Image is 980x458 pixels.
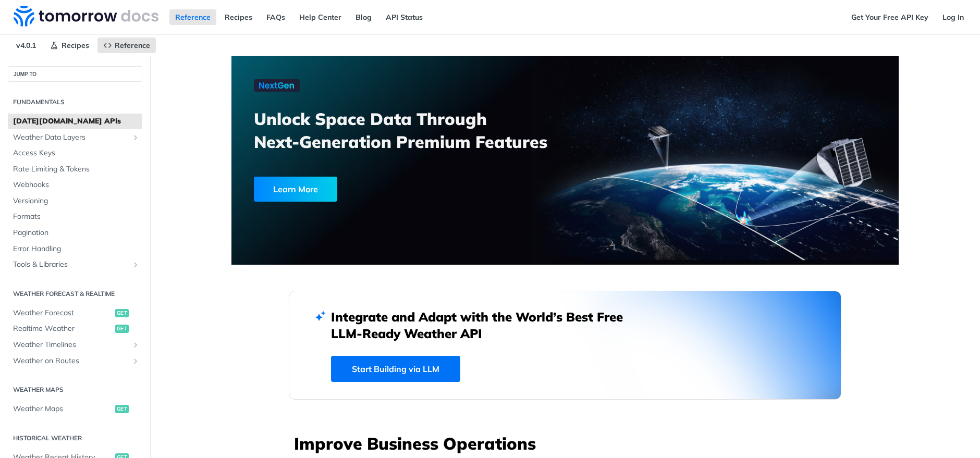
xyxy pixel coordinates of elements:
span: Rate Limiting & Tokens [13,164,140,175]
span: Formats [13,212,140,222]
h2: Weather Forecast & realtime [8,289,142,299]
a: Weather TimelinesShow subpages for Weather Timelines [8,337,142,353]
a: Start Building via LLM [331,356,460,382]
h2: Integrate and Adapt with the World’s Best Free LLM-Ready Weather API [331,308,639,342]
span: Webhooks [13,180,140,190]
h2: Weather Maps [8,385,142,394]
a: Weather Data LayersShow subpages for Weather Data Layers [8,130,142,145]
span: get [115,325,129,333]
a: Help Center [293,9,347,25]
span: get [115,405,129,413]
a: API Status [380,9,428,25]
span: v4.0.1 [10,38,42,53]
img: NextGen [254,79,300,92]
button: Show subpages for Weather Timelines [131,341,140,349]
span: Weather on Routes [13,356,129,366]
span: Versioning [13,196,140,206]
a: Webhooks [8,177,142,193]
button: Show subpages for Weather on Routes [131,357,140,365]
a: Reference [97,38,156,53]
img: Tomorrow.io Weather API Docs [14,6,158,27]
span: Weather Timelines [13,340,129,350]
span: Realtime Weather [13,324,113,334]
span: get [115,309,129,317]
span: Weather Maps [13,404,113,414]
a: Blog [350,9,377,25]
h3: Unlock Space Data Through Next-Generation Premium Features [254,107,577,153]
a: Rate Limiting & Tokens [8,162,142,177]
a: Pagination [8,225,142,241]
h2: Historical Weather [8,434,142,443]
a: Log In [937,9,970,25]
span: [DATE][DOMAIN_NAME] APIs [13,116,140,127]
a: Weather Forecastget [8,305,142,321]
h2: Fundamentals [8,97,142,107]
h3: Improve Business Operations [294,432,841,455]
button: Show subpages for Weather Data Layers [131,133,140,142]
a: [DATE][DOMAIN_NAME] APIs [8,114,142,129]
a: Tools & LibrariesShow subpages for Tools & Libraries [8,257,142,273]
span: Pagination [13,228,140,238]
span: Tools & Libraries [13,259,129,270]
a: Weather on RoutesShow subpages for Weather on Routes [8,353,142,369]
span: Reference [115,41,150,50]
span: Weather Data Layers [13,132,129,143]
span: Weather Forecast [13,308,113,318]
a: Access Keys [8,145,142,161]
a: Recipes [219,9,258,25]
span: Recipes [62,41,89,50]
a: Error Handling [8,241,142,257]
span: Error Handling [13,244,140,254]
a: Formats [8,209,142,225]
span: Access Keys [13,148,140,158]
div: Learn More [254,177,337,202]
a: Get Your Free API Key [846,9,934,25]
a: Weather Mapsget [8,401,142,417]
a: Versioning [8,193,142,209]
a: Learn More [254,177,512,202]
button: Show subpages for Tools & Libraries [131,261,140,269]
a: Reference [169,9,216,25]
button: JUMP TO [8,66,142,82]
a: Recipes [44,38,95,53]
a: FAQs [261,9,291,25]
a: Realtime Weatherget [8,321,142,337]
